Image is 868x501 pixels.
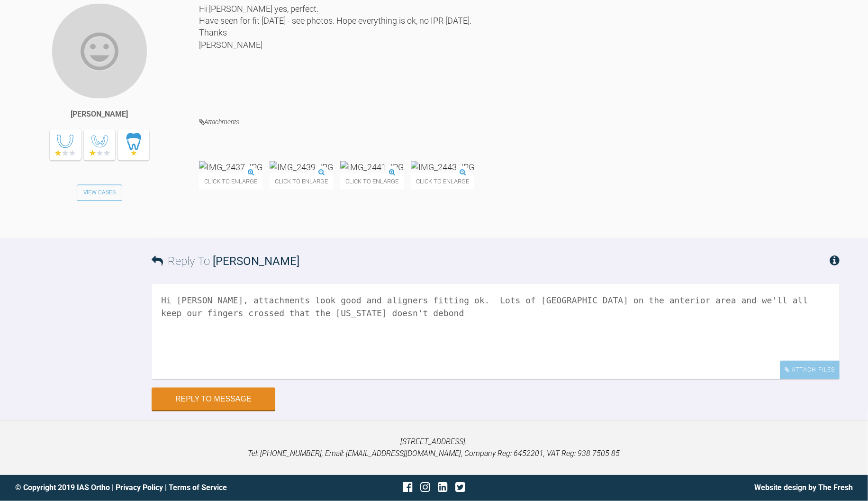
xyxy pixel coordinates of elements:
span: Click to enlarge [270,173,333,190]
span: Click to enlarge [340,173,404,190]
div: Hi [PERSON_NAME] yes, perfect. Have seen for fit [DATE] - see photos. Hope everything is ok, no I... [199,3,840,102]
p: [STREET_ADDRESS]. Tel: [PHONE_NUMBER], Email: [EMAIL_ADDRESS][DOMAIN_NAME], Company Reg: 6452201,... [15,436,853,460]
a: View Cases [77,185,122,201]
h3: Reply To [152,252,299,270]
textarea: Hi [PERSON_NAME], attachments look good and aligners fitting ok. Lots of [GEOGRAPHIC_DATA] on the... [152,284,840,379]
span: [PERSON_NAME] [213,255,299,268]
img: IMG_2443.JPG [411,161,474,173]
a: Terms of Service [169,483,227,492]
a: Privacy Policy [116,483,163,492]
span: Click to enlarge [411,173,474,190]
img: IMG_2439.JPG [270,161,333,173]
img: IMG_2437.JPG [199,161,262,173]
span: Click to enlarge [199,173,262,190]
img: Cathryn Sherlock [51,3,148,100]
div: © Copyright 2019 IAS Ortho | | [15,482,294,494]
div: [PERSON_NAME] [71,108,128,120]
h4: Attachments [199,116,840,128]
a: Website design by The Fresh [754,483,853,492]
button: Reply to Message [152,388,275,410]
div: Attach Files [780,361,840,379]
img: IMG_2441.JPG [340,161,404,173]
